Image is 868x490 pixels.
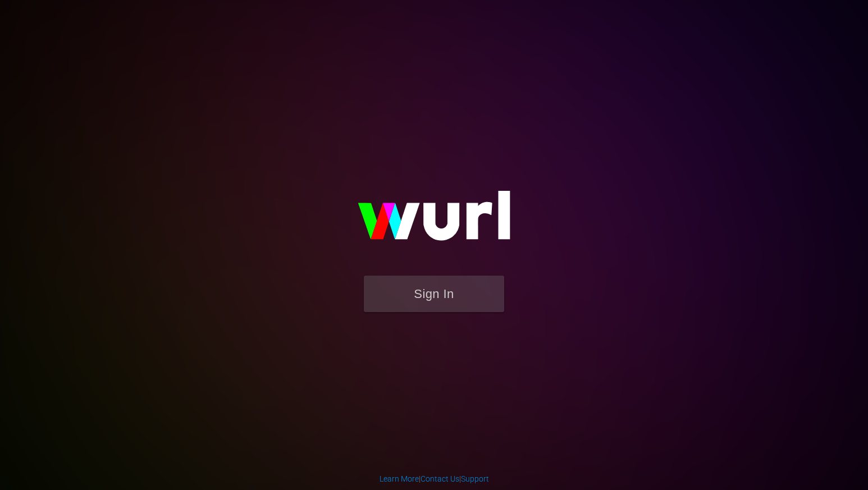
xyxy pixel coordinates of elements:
[380,473,489,484] div: | |
[421,474,459,483] a: Contact Us
[461,474,489,483] a: Support
[380,474,419,483] a: Learn More
[364,276,504,312] button: Sign In
[322,167,546,276] img: wurl-logo-on-black-223613ac3d8ba8fe6dc639794a292ebdb59501304c7dfd60c99c58986ef67473.svg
